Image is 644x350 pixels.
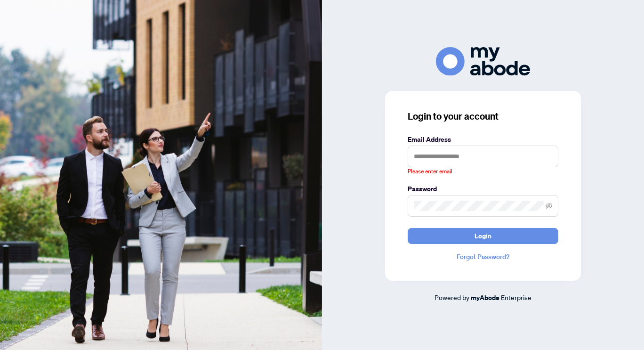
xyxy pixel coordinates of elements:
label: Password [408,184,558,194]
label: Email Address [408,134,558,145]
span: Please enter email [408,167,452,176]
span: Powered by [435,293,469,301]
button: Login [408,228,558,244]
span: Login [475,228,491,244]
a: Forgot Password? [408,252,558,262]
img: ma-logo [436,47,530,76]
h3: Login to your account [408,110,558,123]
span: Enterprise [501,293,531,301]
a: myAbode [471,293,499,303]
span: eye-invisible [546,203,552,209]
